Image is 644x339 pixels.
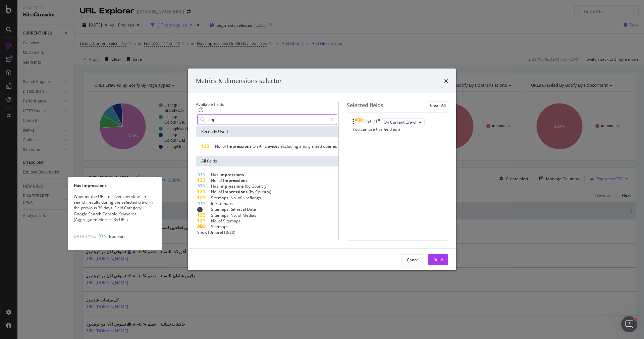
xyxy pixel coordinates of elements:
[401,254,425,265] button: Cancel
[428,101,448,109] button: Clear All
[211,218,218,224] span: No.
[280,143,299,149] span: excluding
[238,212,243,218] span: of
[243,212,256,218] span: Medias
[196,126,338,137] div: Recently Used
[407,257,420,263] div: Cancel
[211,189,218,195] span: No.
[211,224,228,229] span: Sitemaps
[188,69,456,270] div: modal
[215,143,222,149] span: No.
[196,77,282,85] div: Metrics & dimensions selector
[245,183,252,189] span: (by
[381,118,425,126] button: On Current Crawl
[378,118,381,126] div: times
[255,189,271,195] span: Country)
[430,102,446,108] div: Clear All
[259,143,265,149] span: All
[223,218,240,224] span: Sitemaps
[211,178,218,183] span: No.
[211,195,230,200] span: Sitemaps:
[197,229,222,235] span: Show 10 more
[243,195,261,200] span: Hreflangs
[238,195,243,200] span: of
[230,195,238,200] span: No.
[323,143,337,149] span: queries
[215,200,233,206] span: Sitemaps
[253,143,259,149] span: On
[211,212,230,218] span: Sitemaps:
[247,206,256,212] span: Date
[219,183,245,189] span: Impressions
[211,172,219,178] span: Has
[621,316,637,332] iframe: Intercom live chat
[353,126,442,132] div: You can use this field as a
[227,143,253,149] span: Impressions
[218,178,223,183] span: of
[223,178,248,183] span: Impressions
[211,183,219,189] span: Has
[223,189,249,195] span: Impressions
[196,156,338,166] div: All fields
[363,118,378,126] div: First H1
[230,212,238,218] span: No.
[68,183,162,188] div: Has Impressions
[74,233,96,239] span: DATA TYPE:
[211,206,229,212] span: Sitemaps
[229,206,247,212] span: Retrieval
[211,200,215,206] span: In
[208,115,327,125] input: Search by field name
[249,189,255,195] span: (by
[444,77,448,85] div: times
[218,189,223,195] span: of
[428,254,448,265] button: Build
[252,183,268,189] span: Country)
[347,101,383,109] div: Selected fields
[384,119,416,125] span: On Current Crawl
[299,143,323,149] span: anonymized
[196,101,338,107] div: Available fields
[433,257,443,263] div: Build
[109,233,124,239] span: Boolean
[222,143,227,149] span: of
[353,118,442,126] div: First H1timesOn Current Crawl
[68,194,162,222] div: Whether the URL received any views in search results during the selected crawl in the previous 30...
[218,218,223,224] span: of
[265,143,280,149] span: Devices
[219,172,244,178] span: Impressions
[222,229,235,235] span: ( 10 / 20 )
